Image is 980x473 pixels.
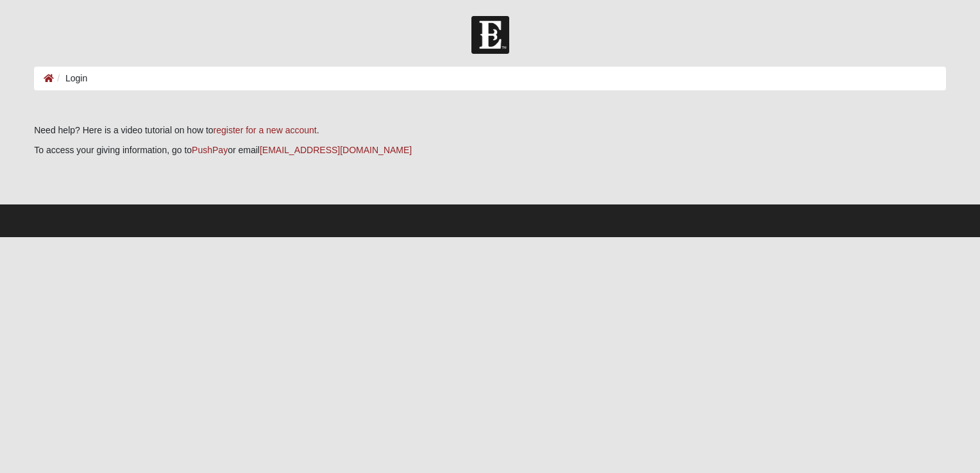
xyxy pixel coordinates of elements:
[260,145,412,155] a: [EMAIL_ADDRESS][DOMAIN_NAME]
[471,16,509,54] img: Church of Eleven22 Logo
[54,72,87,85] li: Login
[192,145,228,155] a: PushPay
[34,124,946,137] p: Need help? Here is a video tutorial on how to .
[214,125,317,135] a: register for a new account
[34,144,946,157] p: To access your giving information, go to or email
